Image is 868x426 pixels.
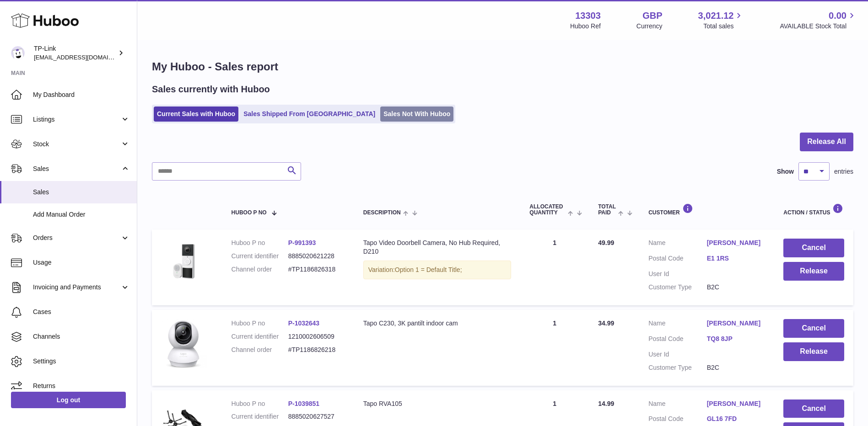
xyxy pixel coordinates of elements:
[33,308,130,316] span: Cases
[33,165,120,173] span: Sales
[288,239,316,246] a: P-991393
[780,22,857,31] span: AVAILABLE Stock Total
[288,265,345,274] dd: #TP1186826318
[232,319,288,328] dt: Huboo P no
[648,203,765,216] div: Customer
[598,400,614,407] span: 14.99
[288,332,345,341] dd: 1210002606509
[707,335,766,343] a: TQ8 8JP
[33,357,130,366] span: Settings
[380,106,453,122] a: Sales Not With Huboo
[598,239,614,246] span: 49.99
[648,350,707,359] dt: User Id
[363,261,512,279] div: Variation:
[33,91,130,99] span: My Dashboard
[783,262,844,281] button: Release
[33,188,130,197] span: Sales
[232,210,267,216] span: Huboo P no
[648,415,707,426] dt: Postal Code
[707,415,766,423] a: GL16 7FD
[777,167,794,176] label: Show
[288,400,320,407] a: P-1039851
[395,266,462,273] span: Option 1 = Default Title;
[698,10,744,31] a: 3,021.12 Total sales
[232,332,288,341] dt: Current identifier
[707,254,766,263] a: E1 1RS
[240,106,378,122] a: Sales Shipped From [GEOGRAPHIC_DATA]
[648,239,707,250] dt: Name
[34,44,116,62] div: TP-Link
[232,399,288,408] dt: Huboo P no
[698,10,734,22] span: 3,021.12
[707,239,766,247] a: [PERSON_NAME]
[707,399,766,408] a: [PERSON_NAME]
[598,319,614,327] span: 34.99
[783,239,844,257] button: Cancel
[33,234,120,242] span: Orders
[648,283,707,292] dt: Customer Type
[33,140,120,149] span: Stock
[11,392,126,408] a: Log out
[707,283,766,292] dd: B2C
[154,106,238,122] a: Current Sales with Huboo
[783,203,844,216] div: Action / Status
[288,412,345,421] dd: 8885020627527
[363,319,512,328] div: Tapo C230, 3K pantilt indoor cam
[520,310,589,386] td: 1
[152,83,270,96] h2: Sales currently with Huboo
[34,53,135,61] span: [EMAIL_ADDRESS][DOMAIN_NAME]
[648,270,707,278] dt: User Id
[288,252,345,261] dd: 8885020621228
[232,346,288,354] dt: Channel order
[829,10,846,22] span: 0.00
[707,363,766,372] dd: B2C
[363,239,512,256] div: Tapo Video Doorbell Camera, No Hub Required, D210
[232,239,288,247] dt: Huboo P no
[161,319,207,368] img: 133031739979856.jpg
[783,399,844,418] button: Cancel
[783,342,844,361] button: Release
[648,319,707,330] dt: Name
[520,229,589,305] td: 1
[570,22,601,31] div: Huboo Ref
[642,10,662,22] strong: GBP
[783,319,844,338] button: Cancel
[33,210,130,219] span: Add Manual Order
[648,254,707,265] dt: Postal Code
[232,252,288,261] dt: Current identifier
[232,412,288,421] dt: Current identifier
[636,22,663,31] div: Currency
[703,22,744,31] span: Total sales
[33,115,120,124] span: Listings
[363,399,512,408] div: Tapo RVA105
[780,10,857,31] a: 0.00 AVAILABLE Stock Total
[288,319,320,327] a: P-1032643
[232,265,288,274] dt: Channel order
[529,204,565,216] span: ALLOCATED Quantity
[648,363,707,372] dt: Customer Type
[707,319,766,328] a: [PERSON_NAME]
[33,382,130,390] span: Returns
[161,239,207,284] img: 02_large_20240605225453u.jpg
[834,167,853,176] span: entries
[33,258,130,267] span: Usage
[575,10,601,22] strong: 13303
[598,204,616,216] span: Total paid
[11,46,25,60] img: gaby.chen@tp-link.com
[648,335,707,346] dt: Postal Code
[152,59,853,74] h1: My Huboo - Sales report
[648,399,707,410] dt: Name
[288,346,345,354] dd: #TP1186826218
[33,332,130,341] span: Channels
[33,283,120,292] span: Invoicing and Payments
[800,133,853,151] button: Release All
[363,210,401,216] span: Description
